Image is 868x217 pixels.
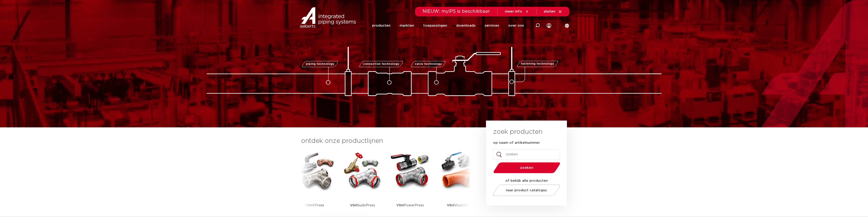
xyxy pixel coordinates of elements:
a: producten [372,16,390,35]
input: zoeken [493,149,560,160]
span: NIEUW: myIPS is beschikbaar [423,9,490,14]
button: zoeken [491,162,562,174]
span: zoeken [505,166,548,169]
strong: of bekijk alle producten [505,179,548,182]
a: downloads [456,16,476,35]
h3: zoek producten [493,127,542,136]
h3: ontdek onze productlijnen [301,136,471,146]
span: connection technology [363,63,399,66]
span: naar product catalogus [506,189,547,192]
strong: VSH [447,204,454,207]
a: services [485,16,499,35]
a: toepassingen [423,16,447,35]
nav: Menu [372,16,524,35]
div: my IPS [547,16,551,35]
a: markten [400,16,414,35]
span: fastening technology [521,63,554,66]
span: sluiten [544,10,555,13]
a: naar product catalogus [491,184,561,196]
strong: VSH [396,204,404,207]
a: sluiten [544,10,562,14]
a: meer info [505,10,529,14]
a: over ons [508,16,524,35]
strong: VSH [305,204,312,207]
strong: VSH [350,204,357,207]
span: valve technology [415,63,442,66]
span: piping technology [306,63,334,66]
label: op naam of artikelnummer [493,141,540,145]
span: meer info [505,10,522,13]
